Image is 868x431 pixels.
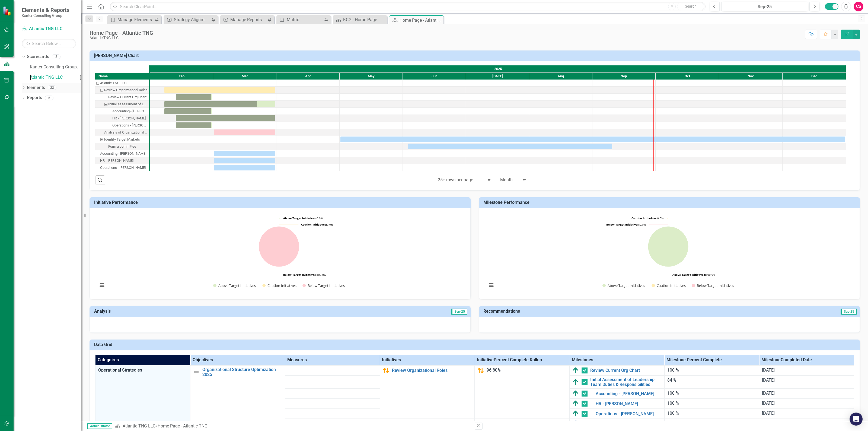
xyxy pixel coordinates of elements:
[95,94,149,101] div: Review Current Org Chart
[176,115,275,121] div: Task: Start date: 2025-02-12 End date: 2025-03-31
[667,410,757,417] div: 100 %
[95,164,149,171] div: Task: Start date: 2025-03-01 End date: 2025-03-31
[408,144,612,149] div: Task: Start date: 2025-06-03 End date: 2025-09-10
[570,419,665,429] td: Double-Click to Edit Right Click for Context Menu
[112,108,148,115] div: Accounting - [PERSON_NAME]
[214,165,275,170] div: Task: Start date: 2025-03-01 End date: 2025-03-31
[664,399,759,409] td: Double-Click to Edit
[677,3,704,10] button: Search
[664,409,759,419] td: Double-Click to Edit
[214,151,275,156] div: Task: Start date: 2025-03-01 End date: 2025-03-31
[657,283,686,288] text: Caution Initiatives
[95,101,149,108] div: Task: Start date: 2025-02-07 End date: 2025-03-31
[596,391,662,396] a: Accounting - [PERSON_NAME]
[164,87,275,93] div: Task: Start date: 2025-02-07 End date: 2025-03-31
[667,390,757,397] div: 100 %
[95,157,149,164] div: Task: Start date: 2025-03-01 End date: 2025-03-31
[48,85,56,90] div: 22
[95,129,149,136] div: Task: Start date: 2025-03-01 End date: 2025-03-31
[100,164,146,171] div: Operations - [PERSON_NAME]
[94,342,857,347] h3: Data Grid
[570,409,665,419] td: Double-Click to Edit Right Click for Context Menu
[667,420,757,427] div: 0 %
[652,283,686,288] button: Show Caution Initiatives
[343,16,386,23] div: KCG - Home Page
[100,157,133,164] div: HR - [PERSON_NAME]
[759,389,854,399] td: Double-Click to Edit
[590,368,662,373] a: Review Current Org Chart
[302,283,345,288] button: Show Below Target Initiatives
[667,367,757,373] div: 100 %
[451,309,467,315] span: Sep-25
[759,376,854,389] td: Double-Click to Edit
[400,17,442,24] div: Home Page - Atlantic TNG
[95,115,149,122] div: HR - Kevin Blake
[762,367,775,373] span: [DATE]
[392,368,472,373] a: Review Organizational Roles
[95,73,149,80] div: Name
[762,411,775,416] span: [DATE]
[672,273,706,277] tspan: Above Target Initiatives:
[484,212,852,294] svg: Interactive chart
[52,55,60,59] div: 2
[572,420,579,427] img: No Information
[95,150,149,157] div: Accounting - Lia Ditcher
[90,30,153,36] div: Home Page - Atlantic TNG
[150,65,846,72] div: 2025
[572,379,579,385] img: Above Target
[150,73,213,80] div: Feb
[100,150,146,157] div: Accounting - [PERSON_NAME]
[340,73,403,80] div: May
[164,108,212,114] div: Task: Start date: 2025-02-07 End date: 2025-02-28
[759,409,854,419] td: Double-Click to Edit
[30,64,81,70] a: Kanter Consulting Group, CPAs & Advisors
[95,122,149,129] div: Operations - Diana Gisson
[759,419,854,429] td: Double-Click to Edit
[202,367,282,377] a: Organizational Structure Optimization 2025
[596,401,662,406] a: HR - [PERSON_NAME]
[631,216,657,220] tspan: Caution Initiatives:
[95,94,149,101] div: Task: Start date: 2025-02-12 End date: 2025-02-28
[95,87,149,94] div: Review Organizational Roles
[477,367,484,374] img: Caution
[383,367,389,374] img: Caution
[112,115,146,122] div: HR - [PERSON_NAME]
[213,73,276,80] div: Mar
[276,73,340,80] div: Apr
[27,85,45,91] a: Elements
[95,143,149,150] div: Form a committee
[334,16,386,23] a: KCG - Home Page
[283,216,317,220] tspan: Above Target Initiatives:
[759,366,854,376] td: Double-Click to Edit
[570,389,665,399] td: Double-Click to Edit Right Click for Context Menu
[213,283,256,288] button: Show Above Target Initiatives
[759,399,854,409] td: Double-Click to Edit
[648,226,688,267] path: Above Target Initiatives, 5.
[572,400,579,407] img: Above Target
[95,108,149,115] div: Accounting - Lia Ditcher
[164,101,275,107] div: Task: Start date: 2025-02-07 End date: 2025-03-31
[214,158,275,163] div: Task: Start date: 2025-03-01 End date: 2025-03-31
[108,143,136,150] div: Form a committee
[572,390,579,397] img: Above Target
[108,16,153,23] a: Manage Elements
[104,87,148,94] div: Review Organizational Roles
[95,122,149,129] div: Task: Start date: 2025-02-12 End date: 2025-02-28
[762,378,775,383] span: [DATE]
[95,115,149,122] div: Task: Start date: 2025-02-12 End date: 2025-03-31
[95,143,149,150] div: Task: Start date: 2025-06-03 End date: 2025-09-10
[283,216,323,220] text: 0.0%
[95,212,463,294] svg: Interactive chart
[854,2,863,11] button: CS
[667,400,757,407] div: 100 %
[656,73,719,80] div: Oct
[403,73,466,80] div: Jun
[783,73,846,80] div: Dec
[301,223,333,226] text: 0.0%
[572,367,579,374] img: Above Target
[664,376,759,389] td: Double-Click to Edit
[762,421,775,426] span: [DATE]
[841,309,857,315] span: Sep-25
[572,410,579,417] img: Above Target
